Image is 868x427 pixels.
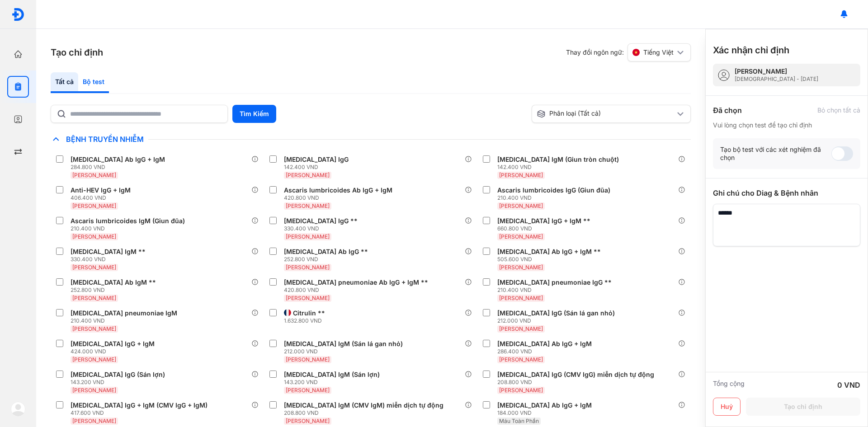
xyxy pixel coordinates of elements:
div: [MEDICAL_DATA] IgG + IgM (CMV IgG + IgM) [71,401,208,409]
div: [MEDICAL_DATA] IgG ** [284,217,358,225]
div: Citrulin ** [293,309,325,317]
div: 330.400 VND [71,256,149,263]
div: [PERSON_NAME] [735,67,818,75]
div: [MEDICAL_DATA] Ab IgG + IgM [71,155,165,164]
div: [MEDICAL_DATA] Ab IgG ** [284,248,368,256]
div: 1.632.800 VND [284,317,329,324]
span: [PERSON_NAME] [499,387,543,394]
div: 406.400 VND [71,194,134,202]
div: Ascaris lumbricoides Ab IgG + IgM [284,186,392,194]
span: [PERSON_NAME] [72,202,116,209]
div: 252.800 VND [284,256,372,263]
div: Anti-HEV IgG + IgM [71,186,131,194]
span: [PERSON_NAME] [286,418,330,424]
div: [DEMOGRAPHIC_DATA] - [DATE] [735,75,818,83]
div: 142.400 VND [284,164,352,171]
span: Bệnh Truyền Nhiễm [61,135,148,144]
div: 660.800 VND [497,225,594,232]
span: [PERSON_NAME] [499,356,543,363]
span: [PERSON_NAME] [499,295,543,301]
div: 212.000 VND [284,348,406,355]
div: 284.800 VND [71,164,169,171]
div: 143.200 VND [284,379,383,386]
div: [MEDICAL_DATA] pneumoniae IgG ** [497,278,612,286]
span: [PERSON_NAME] [286,387,330,394]
div: 208.800 VND [497,379,658,386]
span: [PERSON_NAME] [286,356,330,363]
div: [MEDICAL_DATA] Ab IgG + IgM [497,340,592,348]
div: Ghi chú cho Diag & Bệnh nhân [713,188,860,198]
div: 286.400 VND [497,348,595,355]
div: 143.200 VND [71,379,169,386]
div: [MEDICAL_DATA] Ab IgM ** [71,278,156,286]
span: [PERSON_NAME] [286,202,330,209]
h3: Xác nhận chỉ định [713,44,789,56]
div: [MEDICAL_DATA] Ab IgG + IgM ** [497,248,601,256]
div: Phân loại (Tất cả) [537,109,675,118]
span: [PERSON_NAME] [72,233,116,240]
div: [MEDICAL_DATA] IgM (Giun tròn chuột) [497,155,619,164]
div: 0 VND [837,380,860,390]
span: [PERSON_NAME] [72,172,116,178]
div: 210.400 VND [497,286,615,294]
span: [PERSON_NAME] [286,233,330,240]
div: 142.400 VND [497,164,623,171]
img: logo [11,8,25,21]
span: [PERSON_NAME] [286,264,330,271]
span: [PERSON_NAME] [499,202,543,209]
div: Ascaris lumbricoides IgG (Giun đũa) [497,186,610,194]
div: [MEDICAL_DATA] Ab IgG + IgM [497,401,592,409]
div: [MEDICAL_DATA] IgG + IgM ** [497,217,590,225]
div: 420.800 VND [284,286,432,294]
div: 210.400 VND [71,317,181,324]
span: [PERSON_NAME] [72,356,116,363]
div: Tất cả [51,72,78,93]
div: [MEDICAL_DATA] IgG (CMV IgG) miễn dịch tự động [497,371,654,379]
span: [PERSON_NAME] [72,295,116,301]
div: Bộ test [78,72,109,93]
span: [PERSON_NAME] [499,325,543,332]
div: [MEDICAL_DATA] IgG (Sán lợn) [71,371,165,379]
div: 208.800 VND [284,409,447,417]
div: 505.600 VND [497,256,604,263]
img: logo [11,402,25,416]
div: Thay đổi ngôn ngữ: [566,43,691,61]
div: [MEDICAL_DATA] IgM (Sán lá gan nhỏ) [284,340,403,348]
button: Huỷ [713,398,741,416]
div: [MEDICAL_DATA] pneumoniae IgM [71,309,177,317]
div: [MEDICAL_DATA] pneumoniae Ab IgG + IgM ** [284,278,428,286]
div: 417.600 VND [71,409,211,417]
div: [MEDICAL_DATA] IgM (Sán lợn) [284,371,380,379]
div: Ascaris lumbricoides IgM (Giun đũa) [71,217,185,225]
button: Tìm Kiếm [232,105,276,123]
span: Tiếng Việt [643,48,674,56]
span: [PERSON_NAME] [286,295,330,301]
div: 184.000 VND [497,409,595,417]
span: Máu Toàn Phần [499,418,539,424]
div: 210.400 VND [497,194,614,202]
div: 210.400 VND [71,225,189,232]
div: [MEDICAL_DATA] IgG + IgM [71,340,155,348]
div: 252.800 VND [71,286,160,294]
div: 420.800 VND [284,194,396,202]
span: [PERSON_NAME] [499,172,543,178]
div: Đã chọn [713,105,742,116]
h3: Tạo chỉ định [51,46,103,59]
div: 212.000 VND [497,317,618,324]
div: 330.400 VND [284,225,361,232]
div: [MEDICAL_DATA] IgM ** [71,248,146,256]
div: [MEDICAL_DATA] IgG [284,155,349,164]
button: Tạo chỉ định [746,398,860,416]
div: Tạo bộ test với các xét nghiệm đã chọn [720,145,831,162]
span: [PERSON_NAME] [72,264,116,271]
div: Tổng cộng [713,380,745,390]
span: [PERSON_NAME] [499,264,543,271]
div: Bỏ chọn tất cả [817,106,860,114]
span: [PERSON_NAME] [72,325,116,332]
span: [PERSON_NAME] [72,418,116,424]
span: [PERSON_NAME] [286,172,330,178]
div: [MEDICAL_DATA] IgM (CMV IgM) miễn dịch tự động [284,401,443,409]
div: [MEDICAL_DATA] IgG (Sán lá gan nhỏ) [497,309,615,317]
div: 424.000 VND [71,348,158,355]
div: Vui lòng chọn test để tạo chỉ định [713,121,860,129]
